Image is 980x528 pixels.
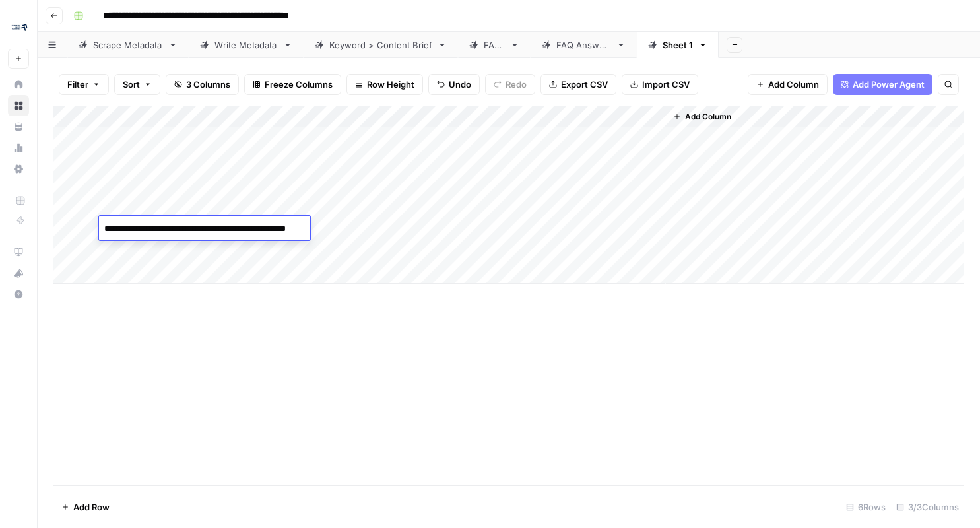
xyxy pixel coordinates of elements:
a: AirOps Academy [8,242,29,263]
span: Row Height [367,78,414,91]
button: Workspace: Compound Growth [8,11,29,44]
span: Sort [123,78,140,91]
span: Freeze Columns [265,78,333,91]
button: Redo [485,74,535,95]
button: Filter [59,74,109,95]
a: Sheet 1 [637,32,719,58]
a: FAQs [458,32,531,58]
a: Settings [8,158,29,180]
div: What's new? [9,263,28,283]
span: Import CSV [642,78,690,91]
div: Keyword > Content Brief [329,38,432,51]
button: Undo [428,74,480,95]
button: Help + Support [8,284,29,305]
button: What's new? [8,263,29,284]
img: Compound Growth Logo [8,15,32,39]
button: Add Row [53,496,117,517]
span: Add Row [73,500,110,513]
div: FAQs [484,38,505,51]
button: Import CSV [622,74,698,95]
a: Write Metadata [189,32,304,58]
button: 3 Columns [166,74,239,95]
a: Usage [8,137,29,158]
div: Sheet 1 [663,38,693,51]
span: Redo [506,78,527,91]
div: 3/3 Columns [891,496,964,517]
span: Undo [449,78,471,91]
span: Export CSV [561,78,608,91]
span: 3 Columns [186,78,230,91]
a: Scrape Metadata [67,32,189,58]
a: Keyword > Content Brief [304,32,458,58]
a: Your Data [8,116,29,137]
span: Add Column [685,111,731,123]
button: Export CSV [540,74,616,95]
div: FAQ Answers [556,38,611,51]
button: Add Power Agent [833,74,932,95]
div: 6 Rows [841,496,891,517]
a: Home [8,74,29,95]
a: FAQ Answers [531,32,637,58]
button: Row Height [346,74,423,95]
button: Sort [114,74,160,95]
span: Filter [67,78,88,91]
button: Add Column [668,108,736,125]
div: Write Metadata [214,38,278,51]
button: Freeze Columns [244,74,341,95]
button: Add Column [748,74,828,95]
span: Add Power Agent [853,78,925,91]
span: Add Column [768,78,819,91]
div: Scrape Metadata [93,38,163,51]
a: Browse [8,95,29,116]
